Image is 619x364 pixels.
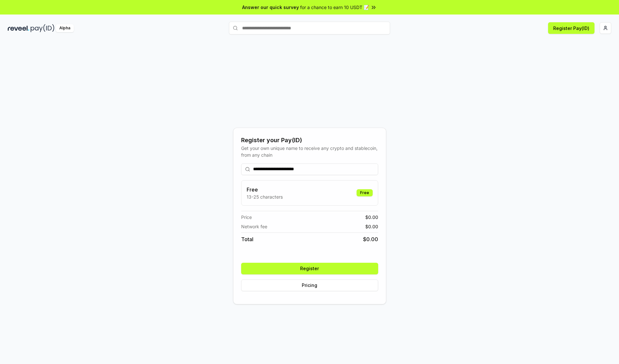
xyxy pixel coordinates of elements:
[241,235,253,243] span: Total
[241,280,378,291] button: Pricing
[8,24,29,32] img: reveel_dark
[247,186,283,193] h3: Free
[56,24,74,32] div: Alpha
[363,235,378,243] span: $ 0.00
[242,4,299,11] span: Answer our quick survey
[241,214,252,221] span: Price
[365,214,378,221] span: $ 0.00
[241,136,378,145] div: Register your Pay(ID)
[548,22,594,34] button: Register Pay(ID)
[241,223,267,230] span: Network fee
[365,223,378,230] span: $ 0.00
[241,263,378,274] button: Register
[31,24,54,32] img: pay_id
[247,193,283,200] p: 13-25 characters
[357,189,373,196] div: Free
[300,4,369,11] span: for a chance to earn 10 USDT 📝
[241,145,378,158] div: Get your own unique name to receive any crypto and stablecoin, from any chain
